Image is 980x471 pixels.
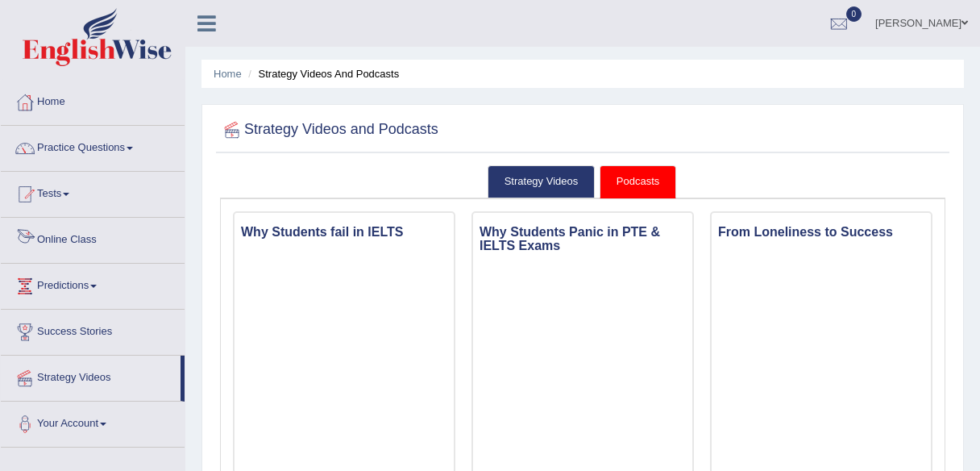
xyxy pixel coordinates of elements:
a: Strategy Videos [1,356,181,396]
a: Practice Questions [1,126,185,166]
h2: Strategy Videos and Podcasts [220,118,438,142]
a: Home [1,80,185,120]
h3: From Loneliness to Success [712,221,931,244]
li: Strategy Videos and Podcasts [244,66,399,81]
span: 0 [846,6,862,22]
h3: Why Students fail in IELTS [235,221,454,244]
a: Podcasts [600,165,676,198]
a: Strategy Videos [488,165,596,198]
a: Predictions [1,264,185,304]
a: Tests [1,172,185,212]
a: Success Stories [1,310,185,350]
h3: Why Students Panic in PTE & IELTS Exams [473,221,692,257]
a: Home [214,68,242,80]
a: Online Class [1,218,185,258]
a: Your Account [1,402,185,442]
